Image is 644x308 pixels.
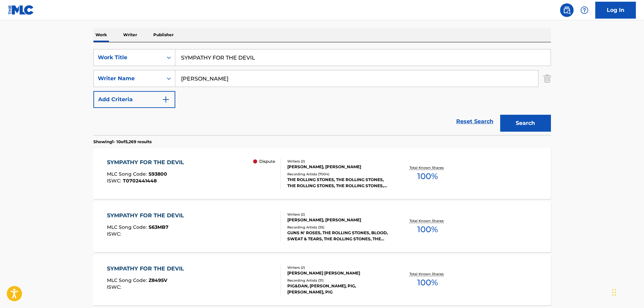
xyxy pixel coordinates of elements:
[580,6,589,14] img: help
[259,158,275,164] p: Dispute
[287,230,390,242] div: GUNS N' ROSES, THE ROLLING STONES, BLOOD, SWEAT & TEARS, THE ROLLING STONES, THE ROLLING STONES
[612,282,616,303] div: Drag
[287,177,390,189] div: THE ROLLING STONES, THE ROLLING STONES, THE ROLLING STONES, THE ROLLING STONES, THE ROLLING STONES
[93,91,175,108] button: Add Criteria
[409,165,446,170] p: Total Known Shares:
[93,148,551,199] a: SYMPATHY FOR THE DEVILMLC Song Code:S93800ISWC:T0702441448 DisputeWriters (2)[PERSON_NAME], [PERS...
[107,158,187,167] div: SYMPATHY FOR THE DEVIL
[93,201,551,252] a: SYMPATHY FOR THE DEVILMLC Song Code:S63MB7ISWC:Writers (2)[PERSON_NAME], [PERSON_NAME]Recording A...
[8,5,34,15] img: MLC Logo
[287,172,390,177] div: Recording Artists ( 7004 )
[149,277,167,283] span: Z8495V
[287,164,390,170] div: [PERSON_NAME], [PERSON_NAME]
[121,28,139,42] p: Writer
[610,276,644,308] iframe: Chat Widget
[107,284,123,290] span: ISWC :
[409,218,446,223] p: Total Known Shares:
[107,265,187,273] div: SYMPATHY FOR THE DEVIL
[93,49,551,135] form: Search Form
[107,178,123,184] span: ISWC :
[287,278,390,283] div: Recording Artists ( 31 )
[417,170,438,182] span: 100 %
[563,6,571,14] img: search
[93,255,551,305] a: SYMPATHY FOR THE DEVILMLC Song Code:Z8495VISWC:Writers (2)[PERSON_NAME] [PERSON_NAME]Recording Ar...
[287,283,390,295] div: PIG&DAN, [PERSON_NAME], PIG, [PERSON_NAME], PIG
[149,224,169,230] span: S63MB7
[287,270,390,276] div: [PERSON_NAME] [PERSON_NAME]
[453,114,497,129] a: Reset Search
[123,178,157,184] span: T0702441448
[93,139,152,145] p: Showing 1 - 10 of 5,269 results
[107,277,149,283] span: MLC Song Code :
[595,2,636,19] a: Log In
[417,223,438,236] span: 100 %
[107,231,123,237] span: ISWC :
[417,277,438,289] span: 100 %
[98,74,159,83] div: Writer Name
[149,171,167,177] span: S93800
[93,28,109,42] p: Work
[287,212,390,217] div: Writers ( 2 )
[107,171,149,177] span: MLC Song Code :
[162,95,170,104] img: 9d2ae6d4665cec9f34b9.svg
[107,212,187,220] div: SYMPATHY FOR THE DEVIL
[543,70,551,87] img: Delete Criterion
[287,225,390,230] div: Recording Artists ( 35 )
[107,224,149,230] span: MLC Song Code :
[500,115,551,132] button: Search
[287,217,390,223] div: [PERSON_NAME], [PERSON_NAME]
[151,28,176,42] p: Publisher
[98,53,159,62] div: Work Title
[409,271,446,277] p: Total Known Shares:
[287,159,390,164] div: Writers ( 2 )
[578,3,591,17] div: Help
[560,3,574,17] a: Public Search
[287,265,390,270] div: Writers ( 2 )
